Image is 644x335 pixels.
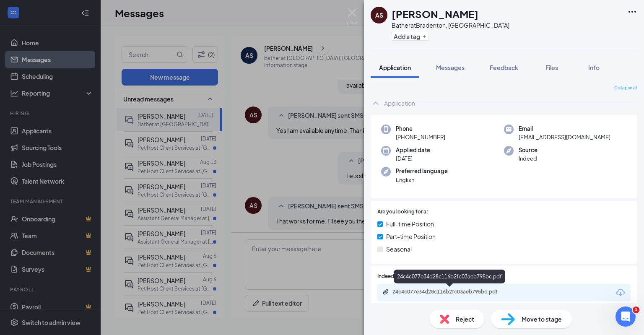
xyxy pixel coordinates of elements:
span: [PHONE_NUMBER] [396,133,445,141]
span: Feedback [490,64,518,71]
span: Messages [436,64,465,71]
div: AS [375,11,383,19]
span: Applied date [396,146,430,154]
svg: Ellipses [627,7,637,17]
span: [EMAIL_ADDRESS][DOMAIN_NAME] [519,133,610,141]
a: Paperclip24c4c077e34d28c116b2fc03aeb795bc.pdf [382,288,518,296]
span: Reject [456,314,474,324]
span: [DATE] [396,154,430,163]
span: Source [519,146,538,154]
span: Indeed [519,154,538,163]
svg: ChevronUp [371,98,381,108]
div: Application [384,99,415,107]
h1: [PERSON_NAME] [392,7,478,21]
span: Full-time Position [386,219,434,229]
span: 1 [633,306,639,313]
span: Part-time Position [386,232,436,241]
div: 24c4c077e34d28c116b2fc03aeb795bc.pdf [392,288,510,295]
span: Seasonal [386,244,412,254]
span: Preferred language [396,167,448,175]
span: Application [379,64,411,71]
span: Collapse all [614,85,637,91]
span: Email [519,125,610,133]
span: Move to stage [522,314,562,324]
span: Files [545,64,558,71]
div: Bather at Bradenton, [GEOGRAPHIC_DATA] [392,21,509,29]
span: Phone [396,125,445,133]
span: Are you looking for a: [377,208,428,216]
span: Info [588,64,600,71]
svg: Download [615,288,626,298]
iframe: Intercom live chat [615,306,636,327]
button: PlusAdd a tag [392,32,429,41]
span: English [396,176,448,184]
svg: Plus [422,34,427,39]
svg: Paperclip [382,288,389,295]
div: 24c4c077e34d28c116b2fc03aeb795bc.pdf [394,270,505,283]
span: Indeed Resume [377,273,414,280]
